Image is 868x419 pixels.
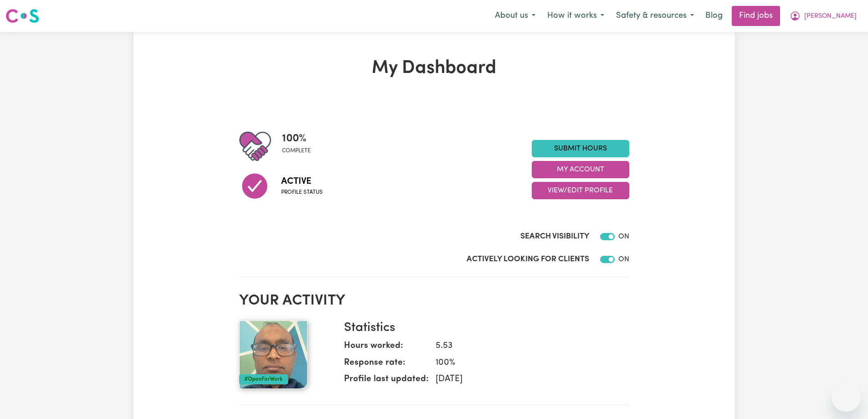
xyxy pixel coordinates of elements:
[489,6,541,26] button: About us
[532,140,629,157] a: Submit Hours
[282,130,318,162] div: Profile completeness: 100%
[732,6,780,26] a: Find jobs
[5,5,39,26] a: Careseekers logo
[239,321,308,389] img: Your profile picture
[239,374,288,384] div: #OpenForWork
[532,161,629,178] button: My Account
[281,188,323,197] span: Profile status
[344,373,428,390] dt: Profile last updated:
[832,383,861,412] iframe: Button to launch messaging window
[520,231,589,243] label: Search Visibility
[532,182,629,199] button: View/Edit Profile
[239,292,629,310] h2: Your activity
[239,57,629,79] h1: My Dashboard
[618,233,629,240] span: ON
[428,373,622,386] dd: [DATE]
[344,357,428,373] dt: Response rate:
[467,253,589,265] label: Actively Looking for Clients
[281,175,323,188] span: Active
[344,321,622,336] h3: Statistics
[428,340,622,353] dd: 5.53
[541,6,610,26] button: How it works
[282,147,311,155] span: complete
[618,256,629,263] span: ON
[428,357,622,370] dd: 100 %
[344,340,428,357] dt: Hours worked:
[5,8,39,24] img: Careseekers logo
[610,6,700,26] button: Safety & resources
[282,130,311,147] span: 100 %
[700,6,728,26] a: Blog
[784,6,863,26] button: My Account
[804,11,857,21] span: [PERSON_NAME]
